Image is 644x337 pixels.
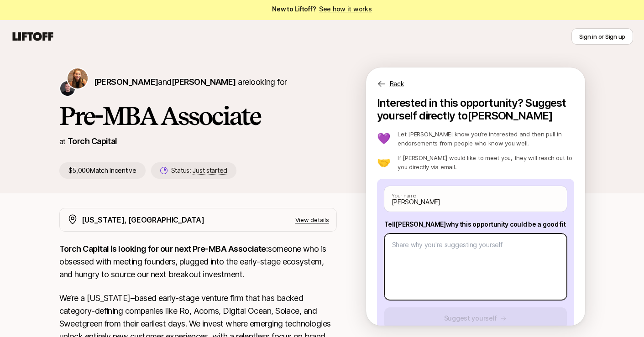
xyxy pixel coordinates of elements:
[59,135,66,147] p: at
[59,102,337,130] h1: Pre-MBA Associate
[319,5,372,13] a: See how it works
[377,157,391,168] p: 🤝
[172,77,236,87] span: [PERSON_NAME]
[68,68,88,88] img: Katie Reiner
[390,78,404,89] p: Back
[295,215,329,224] p: View details
[94,76,287,88] p: are looking for
[82,214,204,226] p: [US_STATE], [GEOGRAPHIC_DATA]
[59,243,337,281] p: someone who is obsessed with meeting founders, plugged into the early-stage ecosystem, and hungry...
[94,77,158,87] span: [PERSON_NAME]
[377,133,391,144] p: 💜
[571,28,633,45] button: Sign in or Sign up
[272,4,372,15] span: New to Liftoff?
[193,166,227,175] span: Just started
[398,130,574,148] p: Let [PERSON_NAME] know you’re interested and then pull in endorsements from people who know you w...
[377,97,574,122] p: Interested in this opportunity? Suggest yourself directly to [PERSON_NAME]
[384,219,567,230] p: Tell [PERSON_NAME] why this opportunity could be a good fit
[158,77,236,87] span: and
[171,165,227,176] p: Status:
[398,153,574,171] p: If [PERSON_NAME] would like to meet you, they will reach out to you directly via email.
[60,81,75,96] img: Christopher Harper
[59,244,268,254] strong: Torch Capital is looking for our next Pre-MBA Associate:
[68,136,117,146] a: Torch Capital
[59,162,146,179] p: $5,000 Match Incentive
